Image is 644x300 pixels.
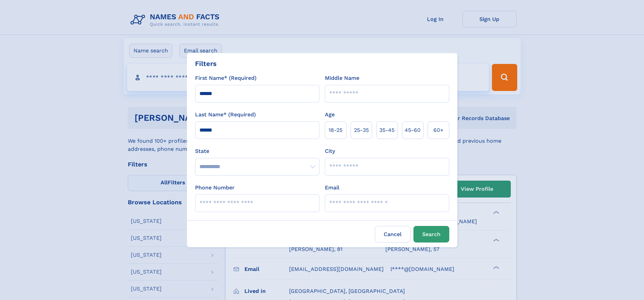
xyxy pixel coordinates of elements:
label: State [195,147,319,155]
label: Phone Number [195,184,235,192]
label: Last Name* (Required) [195,111,256,119]
span: 18‑25 [329,126,342,134]
label: Email [325,184,339,192]
label: First Name* (Required) [195,74,257,82]
label: Cancel [375,226,411,243]
button: Search [413,226,449,243]
label: City [325,147,335,155]
span: 25‑35 [354,126,369,134]
span: 45‑60 [405,126,421,134]
label: Middle Name [325,74,359,82]
div: Filters [195,59,217,69]
span: 35‑45 [379,126,395,134]
span: 60+ [433,126,444,134]
label: Age [325,111,335,119]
